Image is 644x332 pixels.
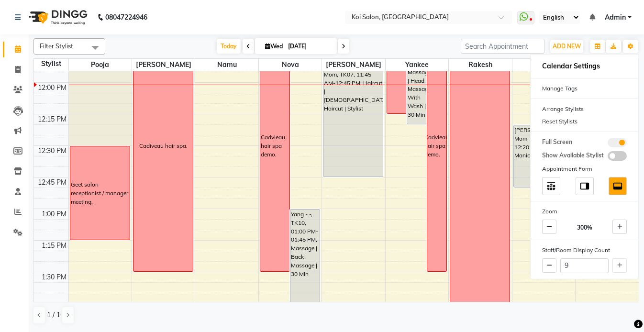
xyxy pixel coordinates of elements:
[323,52,383,177] div: [PERSON_NAME] Mom, TK07, 11:45 AM-12:45 PM, Haircut | [DEMOGRAPHIC_DATA]'s Haircut | Stylist
[531,82,638,95] div: Manage Tags
[263,43,285,50] span: Wed
[71,180,129,206] div: Geet salon receptionist / manager meeting.
[24,4,90,31] img: logo
[386,59,448,71] span: Yankee
[195,59,258,71] span: Namu
[531,244,638,256] div: Staff/Room Display Count
[514,125,573,187] div: [PERSON_NAME]' Mom-in-law, TK08, 12:20 PM-12:50 PM, Manicure | Express
[40,272,68,282] div: 1:30 PM
[424,133,449,159] div: Cadvieau hair spa demo.
[542,151,604,161] span: Show Available Stylist
[36,114,68,124] div: 12:15 PM
[531,163,638,175] div: Appointment Form
[550,40,583,53] button: ADD NEW
[531,115,638,128] div: Reset Stylists
[36,83,68,93] div: 12:00 PM
[47,310,60,320] span: 1 / 1
[546,181,556,191] img: table_move_above.svg
[40,241,68,251] div: 1:15 PM
[69,59,132,71] span: Pooja
[322,59,385,71] span: [PERSON_NAME]
[553,43,581,50] span: ADD NEW
[612,181,623,191] img: dock_bottom.svg
[531,58,638,74] h6: Calendar Settings
[36,177,68,188] div: 12:45 PM
[605,12,626,22] span: Admin
[285,39,333,54] input: 2025-09-03
[261,133,289,159] div: Cadvieau hair spa demo.
[531,205,638,218] div: Zoom
[259,59,322,71] span: Nova
[531,103,638,115] div: Arrange Stylists
[542,138,572,147] span: Full Screen
[461,39,544,54] input: Search Appointment
[579,181,590,191] img: dock_right.svg
[36,146,68,156] div: 12:30 PM
[40,42,73,50] span: Filter Stylist
[217,39,241,54] span: Today
[34,59,68,69] div: Stylist
[105,4,147,31] b: 08047224946
[512,59,575,71] span: Inaa
[290,210,320,303] div: Yang - -, TK10, 01:00 PM-01:45 PM, Massage | Back Massage | 30 Min
[132,59,195,71] span: [PERSON_NAME]
[139,142,188,150] div: Cadiveau hair spa.
[449,59,511,71] span: Rakesh
[577,223,592,232] span: 300%
[40,209,68,219] div: 1:00 PM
